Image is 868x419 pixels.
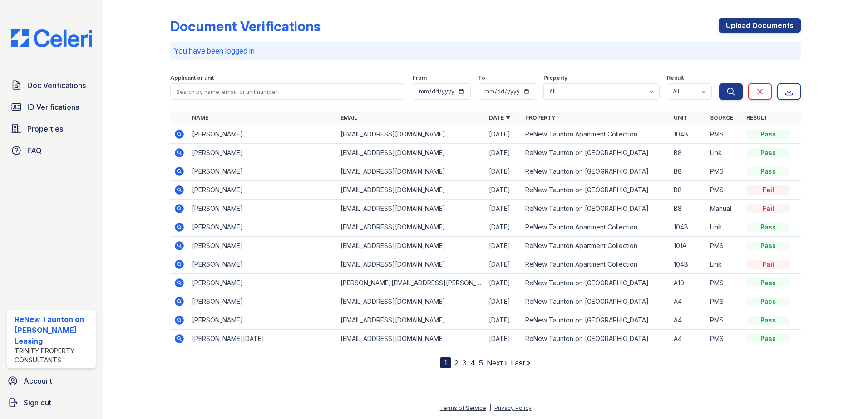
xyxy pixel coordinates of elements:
[706,330,743,348] td: PMS
[489,114,511,121] a: Date ▼
[487,358,507,367] a: Next ›
[706,237,743,255] td: PMS
[670,200,706,218] td: B8
[706,144,743,162] td: Link
[485,200,522,218] td: [DATE]
[746,278,790,287] div: Pass
[485,144,522,162] td: [DATE]
[337,144,485,162] td: [EMAIL_ADDRESS][DOMAIN_NAME]
[522,218,670,237] td: ReNew Taunton Apartment Collection
[511,358,531,367] a: Last »
[485,181,522,200] td: [DATE]
[440,404,486,411] a: Terms of Service
[15,314,92,346] div: ReNew Taunton on [PERSON_NAME] Leasing
[494,404,532,411] a: Privacy Policy
[337,125,485,144] td: [EMAIL_ADDRESS][DOMAIN_NAME]
[7,120,96,138] a: Properties
[670,181,706,200] td: B8
[7,98,96,116] a: ID Verifications
[337,181,485,200] td: [EMAIL_ADDRESS][DOMAIN_NAME]
[413,74,427,82] label: From
[485,330,522,348] td: [DATE]
[337,237,485,255] td: [EMAIL_ADDRESS][DOMAIN_NAME]
[706,181,743,200] td: PMS
[24,375,52,386] span: Account
[525,114,556,121] a: Property
[522,125,670,144] td: ReNew Taunton Apartment Collection
[670,274,706,292] td: A10
[746,260,790,269] div: Fail
[522,144,670,162] td: ReNew Taunton on [GEOGRAPHIC_DATA]
[170,83,405,100] input: Search by name, email, or unit number
[27,102,79,112] span: ID Verifications
[4,394,99,412] a: Sign out
[719,18,801,33] a: Upload Documents
[746,185,790,195] div: Fail
[337,255,485,274] td: [EMAIL_ADDRESS][DOMAIN_NAME]
[746,204,790,213] div: Fail
[485,255,522,274] td: [DATE]
[7,141,96,160] a: FAQ
[674,114,687,121] a: Unit
[4,372,99,390] a: Account
[746,167,790,176] div: Pass
[15,346,92,365] div: Trinity Property Consultants
[746,316,790,325] div: Pass
[746,334,790,343] div: Pass
[188,218,337,237] td: [PERSON_NAME]
[543,74,567,82] label: Property
[746,241,790,250] div: Pass
[470,358,475,367] a: 4
[667,74,684,82] label: Result
[479,358,483,367] a: 5
[192,114,208,121] a: Name
[485,218,522,237] td: [DATE]
[337,162,485,181] td: [EMAIL_ADDRESS][DOMAIN_NAME]
[706,274,743,292] td: PMS
[188,292,337,311] td: [PERSON_NAME]
[522,200,670,218] td: ReNew Taunton on [GEOGRAPHIC_DATA]
[340,114,357,121] a: Email
[4,29,99,47] img: CE_Logo_Blue-a8612792a0a2168367f1c8372b55b34899dd931a85d93a1a3d3e32e68fde9ad4.png
[522,162,670,181] td: ReNew Taunton on [GEOGRAPHIC_DATA]
[337,292,485,311] td: [EMAIL_ADDRESS][DOMAIN_NAME]
[670,218,706,237] td: 104B
[188,144,337,162] td: [PERSON_NAME]
[746,297,790,306] div: Pass
[522,292,670,311] td: ReNew Taunton on [GEOGRAPHIC_DATA]
[337,218,485,237] td: [EMAIL_ADDRESS][DOMAIN_NAME]
[188,181,337,200] td: [PERSON_NAME]
[670,237,706,255] td: 101A
[188,311,337,330] td: [PERSON_NAME]
[454,358,459,367] a: 2
[746,130,790,139] div: Pass
[746,114,768,121] a: Result
[670,162,706,181] td: B8
[706,255,743,274] td: Link
[670,125,706,144] td: 104B
[24,397,51,408] span: Sign out
[170,18,321,34] div: Document Verifications
[174,45,797,56] p: You have been logged in
[485,125,522,144] td: [DATE]
[337,274,485,292] td: [PERSON_NAME][EMAIL_ADDRESS][PERSON_NAME][DOMAIN_NAME]
[706,292,743,311] td: PMS
[337,330,485,348] td: [EMAIL_ADDRESS][DOMAIN_NAME]
[485,162,522,181] td: [DATE]
[337,200,485,218] td: [EMAIL_ADDRESS][DOMAIN_NAME]
[710,114,733,121] a: Source
[485,292,522,311] td: [DATE]
[337,311,485,330] td: [EMAIL_ADDRESS][DOMAIN_NAME]
[670,255,706,274] td: 104B
[706,162,743,181] td: PMS
[489,404,491,411] div: |
[670,144,706,162] td: B8
[27,80,86,91] span: Doc Verifications
[188,255,337,274] td: [PERSON_NAME]
[670,292,706,311] td: A4
[670,330,706,348] td: A4
[830,383,859,410] iframe: chat widget
[188,125,337,144] td: [PERSON_NAME]
[478,74,485,82] label: To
